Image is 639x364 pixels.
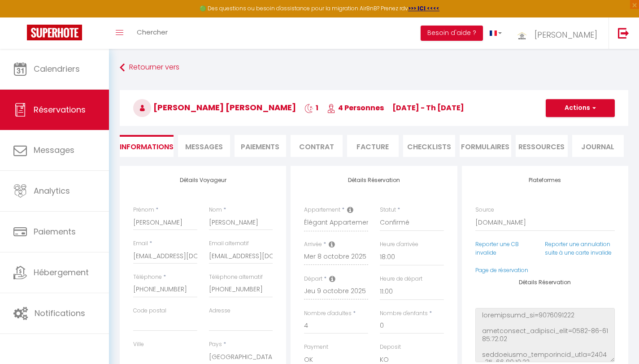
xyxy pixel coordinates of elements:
[421,26,483,41] button: Besoin d'aide ?
[380,343,401,351] label: Deposit
[235,135,287,157] li: Paiements
[545,240,612,256] a: Reporter une annulation suite à une carte invalide
[34,144,74,156] span: Messages
[460,135,512,157] li: FORMULAIRES
[327,103,384,113] span: 4 Personnes
[475,177,615,183] h4: Plateformes
[475,279,615,286] h4: Détails Réservation
[304,240,322,249] label: Arrivée
[133,177,273,183] h4: Détails Voyageur
[209,273,263,282] label: Téléphone alternatif
[133,340,144,349] label: Ville
[133,273,162,282] label: Téléphone
[304,206,340,214] label: Appartement
[380,240,418,249] label: Heure d'arrivée
[618,27,629,39] img: logout
[34,63,80,74] span: Calendriers
[535,29,597,40] span: [PERSON_NAME]
[185,142,223,152] span: Messages
[133,102,296,113] span: [PERSON_NAME] [PERSON_NAME]
[120,135,174,157] li: Informations
[515,26,529,44] img: ...
[304,103,318,113] span: 1
[380,275,422,283] label: Heure de départ
[209,340,222,349] label: Pays
[27,25,82,40] img: Super Booking
[304,177,443,183] h4: Détails Réservation
[546,99,615,117] button: Actions
[475,240,519,256] a: Reporter une CB invalide
[304,309,352,318] label: Nombre d'adultes
[34,267,89,278] span: Hébergement
[209,307,230,315] label: Adresse
[120,60,628,76] a: Retourner vers
[475,266,528,274] a: Page de réservation
[304,275,322,283] label: Départ
[133,307,166,315] label: Code postal
[130,17,174,49] a: Chercher
[133,206,154,214] label: Prénom
[34,185,70,196] span: Analytics
[304,343,328,351] label: Payment
[137,27,168,37] span: Chercher
[35,308,85,319] span: Notifications
[34,226,76,237] span: Paiements
[34,104,86,115] span: Réservations
[347,135,399,157] li: Facture
[380,206,396,214] label: Statut
[403,135,455,157] li: CHECKLISTS
[475,206,494,214] label: Source
[209,206,222,214] label: Nom
[572,135,624,157] li: Journal
[380,309,428,318] label: Nombre d'enfants
[291,135,343,157] li: Contrat
[209,239,249,248] label: Email alternatif
[392,103,464,113] span: [DATE] - Th [DATE]
[516,135,568,157] li: Ressources
[133,239,148,248] label: Email
[509,17,609,49] a: ... [PERSON_NAME]
[408,4,439,12] a: >>> ICI <<<<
